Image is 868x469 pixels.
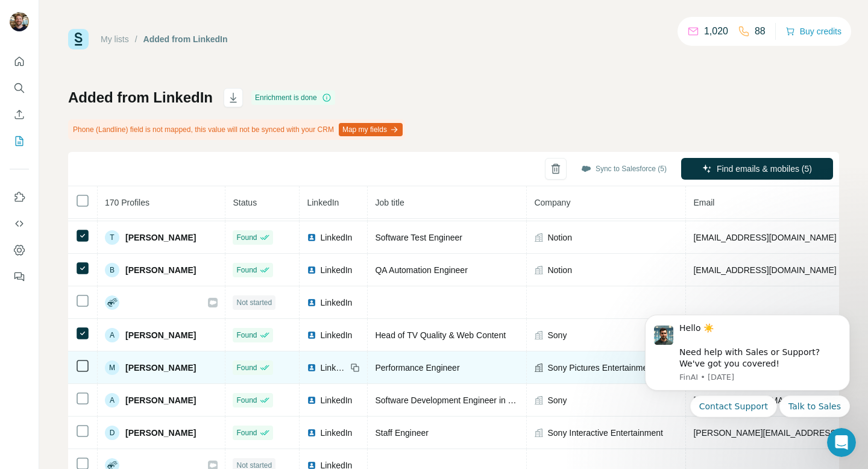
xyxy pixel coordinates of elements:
span: Sony [547,394,567,406]
div: A [105,393,119,408]
img: LinkedIn logo [307,233,316,242]
span: LinkedIn [320,427,352,439]
div: D [105,426,119,440]
span: LinkedIn [320,329,352,341]
span: [EMAIL_ADDRESS][DOMAIN_NAME] [693,265,836,275]
div: A [105,328,119,342]
span: Job title [375,198,404,207]
span: LinkedIn [320,231,352,244]
p: 1,020 [704,24,728,39]
span: Found [236,232,257,243]
span: Status [233,198,257,207]
button: Quick start [10,51,29,72]
span: Software Development Engineer in Test [375,395,523,405]
span: [PERSON_NAME] [125,427,196,439]
span: Notion [547,231,571,244]
img: LinkedIn logo [307,363,316,373]
span: [PERSON_NAME] [125,394,196,406]
img: LinkedIn logo [307,395,316,405]
button: Sync to Salesforce (5) [573,160,675,178]
div: Enrichment is done [251,90,335,105]
span: Found [236,395,257,406]
span: LinkedIn [320,362,347,374]
button: Map my fields [339,123,403,136]
button: Enrich CSV [10,104,29,125]
span: Found [236,427,257,438]
span: QA Automation Engineer [375,265,467,275]
h1: Added from LinkedIn [68,88,213,107]
span: LinkedIn [320,394,352,406]
span: Company [534,198,570,207]
img: LinkedIn logo [307,330,316,340]
span: [PERSON_NAME] [125,362,196,374]
span: Staff Engineer [375,428,428,438]
img: LinkedIn logo [307,298,316,307]
span: LinkedIn [307,198,339,207]
span: Software Test Engineer [375,233,462,242]
span: Find emails & mobiles (5) [717,163,812,175]
img: Avatar [10,12,29,31]
iframe: Intercom live chat [827,428,856,457]
button: Feedback [10,266,29,288]
div: B [105,263,119,277]
span: Sony Pictures Entertainment [547,362,654,374]
span: [PERSON_NAME] [125,231,196,244]
div: Phone (Landline) field is not mapped, this value will not be synced with your CRM [68,119,405,140]
p: 88 [755,24,766,39]
span: Notion [547,264,571,276]
button: Search [10,77,29,99]
button: Use Surfe API [10,213,29,234]
img: LinkedIn logo [307,428,316,438]
img: Surfe Logo [68,29,89,49]
div: T [105,230,119,245]
span: Head of TV Quality & Web Content [375,330,506,340]
span: [PERSON_NAME] [125,329,196,341]
button: Buy credits [785,23,841,40]
iframe: Intercom notifications message [627,300,868,463]
button: Use Surfe on LinkedIn [10,186,29,208]
span: Performance Engineer [375,363,459,373]
span: Found [236,265,257,275]
li: / [135,33,137,45]
span: 170 Profiles [105,198,149,207]
button: Find emails & mobiles (5) [681,158,833,180]
div: Added from LinkedIn [143,33,228,45]
a: My lists [101,34,129,44]
span: Email [693,198,714,207]
span: Sony Interactive Entertainment [547,427,662,439]
span: LinkedIn [320,264,352,276]
span: LinkedIn [320,297,352,309]
span: Found [236,362,257,373]
span: Not started [236,297,272,308]
div: M [105,360,119,375]
button: Dashboard [10,239,29,261]
button: My lists [10,130,29,152]
span: [EMAIL_ADDRESS][DOMAIN_NAME] [693,233,836,242]
span: [PERSON_NAME] [125,264,196,276]
span: Found [236,330,257,341]
span: Sony [547,329,567,341]
img: LinkedIn logo [307,265,316,275]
